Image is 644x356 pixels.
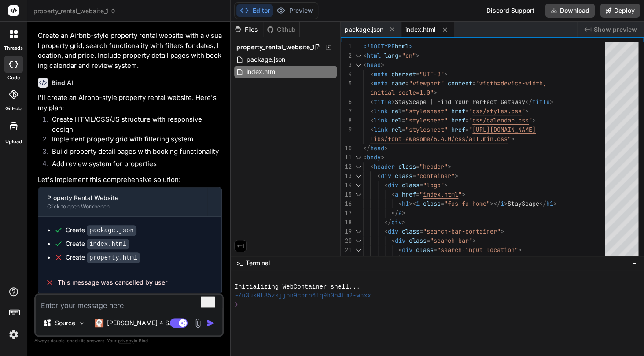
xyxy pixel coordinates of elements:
span: ></ [490,200,500,208]
span: header [374,163,395,171]
span: = [405,79,409,87]
span: = [441,255,444,263]
span: StayScape | Find Your Perfect Getaway [395,98,525,106]
div: Click to collapse the range. [353,181,364,190]
span: < [363,153,367,161]
div: 5 [341,79,352,88]
span: head [370,144,384,152]
p: Create an Airbnb-style property rental website with a visual property grid, search functionality ... [38,31,222,70]
span: class [423,200,441,208]
span: index.html [245,67,277,77]
span: " [420,190,423,198]
div: 13 [341,171,352,181]
button: Deploy [600,4,640,18]
span: link [374,126,388,133]
span: package.json [245,54,286,65]
p: Let's implement this comprehensive solution: [38,175,222,185]
span: link [374,116,388,124]
span: meta [374,79,388,87]
label: threads [4,44,23,52]
span: > [462,190,465,198]
button: Preview [273,4,316,17]
div: 9 [341,125,352,134]
span: StayScape [508,200,539,208]
span: </ [539,200,546,208]
label: Upload [5,138,22,145]
span: href [402,190,416,198]
span: body [367,153,381,161]
span: < [377,172,381,180]
span: > [511,135,515,143]
div: 21 [341,245,352,255]
span: − [632,259,637,267]
span: </ [391,209,398,217]
div: 19 [341,227,352,236]
span: div [388,227,398,235]
div: 15 [341,190,352,199]
li: Add review system for properties [45,159,222,171]
span: < [370,163,374,171]
span: ~/u3uk0f35zsjjbn9cprh6fq9h0p4tm2-wnxx [234,291,371,300]
div: Discord Support [481,4,540,18]
li: Implement property grid with filtering system [45,134,222,147]
span: > [444,70,448,78]
span: "width=device-width, [476,79,546,87]
span: Terminal [245,259,269,267]
div: Property Rental Website [47,193,198,202]
span: </ [363,144,370,152]
span: = [412,172,416,180]
span: " [469,126,472,133]
span: div [402,246,412,254]
span: label [518,255,536,263]
span: class [398,163,416,171]
span: " [469,107,472,115]
span: for [430,255,441,263]
span: class [395,172,412,180]
div: 1 [341,42,352,51]
div: Create [66,226,136,235]
span: </ [511,255,518,263]
span: This message was cancelled by user [58,278,167,287]
div: 6 [341,97,352,107]
li: Create HTML/CSS/JS structure with responsive design [45,115,222,134]
span: class [409,237,427,245]
code: package.json [87,225,136,236]
span: >_ [236,259,243,267]
span: > [391,98,395,106]
span: > [384,144,388,152]
img: icon [206,319,215,327]
span: package.json [344,25,383,34]
img: settings [6,327,21,342]
span: class [416,246,434,254]
div: 10 [341,144,352,153]
span: h1 [546,200,553,208]
span: > [532,116,536,124]
span: " [469,116,472,124]
div: Click to collapse the range. [353,245,364,255]
span: href [451,107,465,115]
p: I'll create an Airbnb-style property rental website. Here's my plan: [38,93,222,113]
span: css/calendar.css [472,116,529,124]
div: Click to collapse the range. [353,227,364,236]
span: = [398,52,402,59]
span: "UTF-8" [420,70,444,78]
span: "logo" [423,181,444,189]
span: property_rental_website_1 [33,7,116,15]
span: < [398,200,402,208]
div: Click to open Workbench [47,203,198,210]
span: > [455,172,458,180]
span: > [434,89,437,96]
span: Initializing WebContainer shell... [234,282,360,291]
textarea: To enrich screen reader interactions, please activate Accessibility in Grammarly extension settings [36,295,222,311]
span: > [553,200,557,208]
span: rel [391,107,402,115]
span: > [444,181,448,189]
span: < [398,246,402,254]
span: "stylesheet" [405,116,448,124]
span: a [398,209,402,217]
span: a [395,190,398,198]
img: attachment [193,318,203,328]
div: 16 [341,199,352,208]
span: > [504,200,508,208]
span: Show preview [594,25,637,34]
